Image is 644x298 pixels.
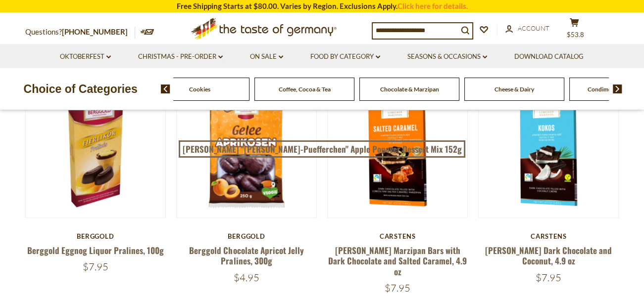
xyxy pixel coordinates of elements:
[478,232,619,240] div: Carstens
[279,85,331,93] a: Coffee, Cocoa & Tea
[567,31,584,39] span: $53.8
[26,78,166,217] img: Berggold Eggnog Liquor Pralines, 100g
[385,282,410,294] span: $7.95
[60,51,111,62] a: Oktoberfest
[189,244,303,267] a: Berggold Chocolate Apricot Jelly Pralines, 300g
[536,271,561,284] span: $7.95
[25,26,135,39] p: Questions?
[25,232,166,240] div: Berggold
[407,51,487,62] a: Seasons & Occasions
[380,85,439,93] a: Chocolate & Marzipan
[189,85,210,93] a: Cookies
[83,260,108,273] span: $7.95
[485,244,612,267] a: [PERSON_NAME] Dark Chocolate and Coconut, 4.9 oz
[560,18,590,43] button: $53.8
[138,51,223,62] a: Christmas - PRE-ORDER
[495,85,534,93] a: Cheese & Dairy
[505,23,549,34] a: Account
[27,244,164,256] a: Berggold Eggnog Liquor Pralines, 100g
[177,78,317,217] img: Berggold Chocolate Apricot Jelly Pralines, 300g
[613,85,622,93] img: next arrow
[234,271,259,284] span: $4.95
[176,232,317,240] div: Berggold
[514,51,584,62] a: Download Catalog
[161,85,170,93] img: previous arrow
[518,24,549,32] span: Account
[328,244,467,278] a: [PERSON_NAME] Marzipan Bars with Dark Chocolate and Salted Caramel, 4.9 oz
[250,51,283,62] a: On Sale
[479,78,619,217] img: Carstens Luebecker Dark Chocolate and Coconut, 4.9 oz
[397,1,468,10] a: Click here for details.
[310,51,380,62] a: Food By Category
[62,27,128,36] a: [PHONE_NUMBER]
[179,140,465,158] a: [PERSON_NAME] "[PERSON_NAME]-Puefferchen" Apple Popover Dessert Mix 152g
[327,232,468,240] div: Carstens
